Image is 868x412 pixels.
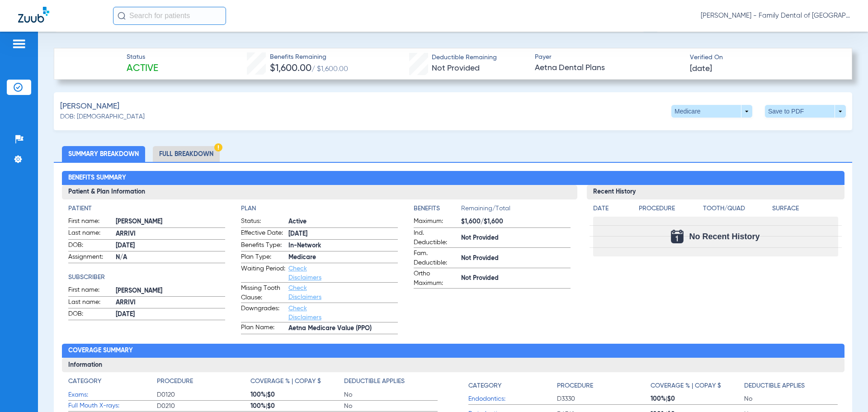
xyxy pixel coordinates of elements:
[250,390,344,399] span: 100% $0
[270,52,348,62] span: Benefits Remaining
[744,377,838,393] app-breakdown-title: Deductible Applies
[690,53,837,62] span: Verified On
[68,228,113,239] span: Last name:
[288,253,398,262] span: Medicare
[414,204,461,213] h4: Benefits
[68,285,113,296] span: First name:
[461,254,571,263] span: Not Provided
[557,377,651,393] app-breakdown-title: Procedure
[116,241,225,251] span: [DATE]
[414,249,458,268] span: Fam. Deductible:
[241,204,398,213] h4: Plan
[535,62,682,74] span: Aetna Dental Plans
[651,394,744,403] span: 100% $0
[593,204,631,217] app-breakdown-title: Date
[62,358,844,372] h3: Information
[62,344,844,358] h2: Coverage Summary
[288,229,398,239] span: [DATE]
[344,377,438,389] app-breakdown-title: Deductible Applies
[744,381,805,391] h4: Deductible Applies
[461,217,571,227] span: $1,600/$1,600
[116,229,225,239] span: ARRIVI
[288,217,398,227] span: Active
[68,390,157,400] span: Exams:
[557,394,651,403] span: D3330
[288,305,321,321] a: Check Disclaimers
[414,217,458,227] span: Maximum:
[639,204,700,213] h4: Procedure
[68,204,225,213] h4: Patient
[68,377,101,386] h4: Category
[68,298,113,308] span: Last name:
[127,52,158,62] span: Status
[157,390,250,399] span: D0120
[68,252,113,263] span: Assignment:
[214,143,222,152] img: Hazard
[671,230,684,243] img: Calendar
[266,392,267,398] span: |
[414,204,461,217] app-breakdown-title: Benefits
[432,64,480,72] span: Not Provided
[157,377,193,386] h4: Procedure
[344,390,438,399] span: No
[432,53,497,62] span: Deductible Remaining
[116,298,225,308] span: ARRIVI
[68,273,225,282] h4: Subscriber
[288,324,398,333] span: Aetna Medicare Value (PPO)
[62,171,844,185] h2: Benefits Summary
[468,381,501,391] h4: Category
[116,310,225,319] span: [DATE]
[744,394,838,403] span: No
[270,64,311,73] span: $1,600.00
[468,377,557,393] app-breakdown-title: Category
[772,204,838,217] app-breakdown-title: Surface
[241,323,285,334] span: Plan Name:
[288,285,321,300] a: Check Disclaimers
[666,396,667,402] span: |
[689,232,759,241] span: No Recent History
[241,264,285,282] span: Waiting Period:
[461,274,571,283] span: Not Provided
[241,228,285,239] span: Effective Date:
[288,265,321,281] a: Check Disclaimers
[116,286,225,296] span: [PERSON_NAME]
[68,377,157,389] app-breakdown-title: Category
[703,204,769,217] app-breakdown-title: Tooth/Quad
[68,217,113,227] span: First name:
[651,377,744,393] app-breakdown-title: Coverage % | Copay $
[414,228,458,247] span: Ind. Deductible:
[461,233,571,243] span: Not Provided
[535,52,682,62] span: Payer
[250,377,344,389] app-breakdown-title: Coverage % | Copay $
[593,204,631,213] h4: Date
[557,381,593,391] h4: Procedure
[12,38,26,49] img: hamburger-icon
[241,252,285,263] span: Plan Type:
[344,402,438,411] span: No
[288,241,398,251] span: In-Network
[157,402,250,411] span: D0210
[68,401,157,411] span: Full Mouth X-rays:
[153,146,220,162] li: Full Breakdown
[113,7,226,25] input: Search for patients
[62,146,145,162] li: Summary Breakdown
[311,66,348,73] span: / $1,600.00
[241,241,285,251] span: Benefits Type:
[703,204,769,213] h4: Tooth/Quad
[18,7,49,23] img: Zuub Logo
[414,269,458,288] span: Ortho Maximum:
[772,204,838,213] h4: Surface
[241,284,285,303] span: Missing Tooth Clause:
[241,304,285,322] span: Downgrades:
[62,185,577,199] h3: Patient & Plan Information
[116,217,225,227] span: [PERSON_NAME]
[68,309,113,320] span: DOB:
[701,11,850,20] span: [PERSON_NAME] - Family Dental of [GEOGRAPHIC_DATA]
[690,63,712,75] span: [DATE]
[118,12,126,20] img: Search Icon
[250,402,344,411] span: 100% $0
[127,62,158,75] span: Active
[60,101,119,112] span: [PERSON_NAME]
